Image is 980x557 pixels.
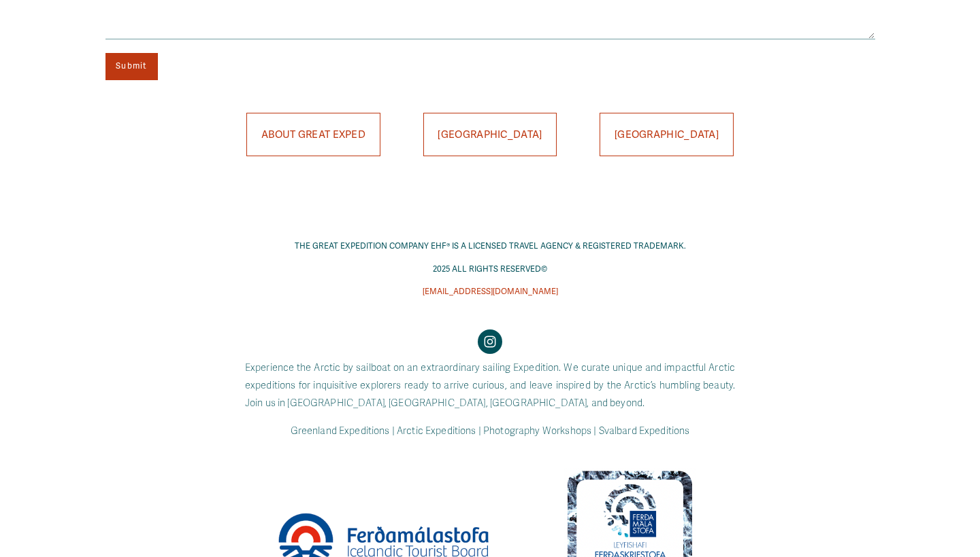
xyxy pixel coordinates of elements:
p: THE GREAT EXPEDITION COMPANY EHF® IS A LICENSED TRAVEL AGENCY & REGISTERED TRADEMARK. [210,239,770,254]
code: Greenland Expeditions | Arctic Expeditions | Photography Workshops | Svalbard Expeditions [291,425,690,437]
span: [EMAIL_ADDRESS][DOMAIN_NAME] [423,287,558,297]
button: Submit [105,53,158,80]
a: ABOUT GREAT EXPED [246,113,380,156]
a: [GEOGRAPHIC_DATA] [600,113,734,156]
a: Instagram [478,329,502,354]
a: [GEOGRAPHIC_DATA] [423,113,557,156]
code: Experience the Arctic by sailboat on an extraordinary sailing Expedition. We curate unique and im... [245,362,735,409]
p: 2025 ALL RIGHTS RESERVED© [210,262,770,277]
